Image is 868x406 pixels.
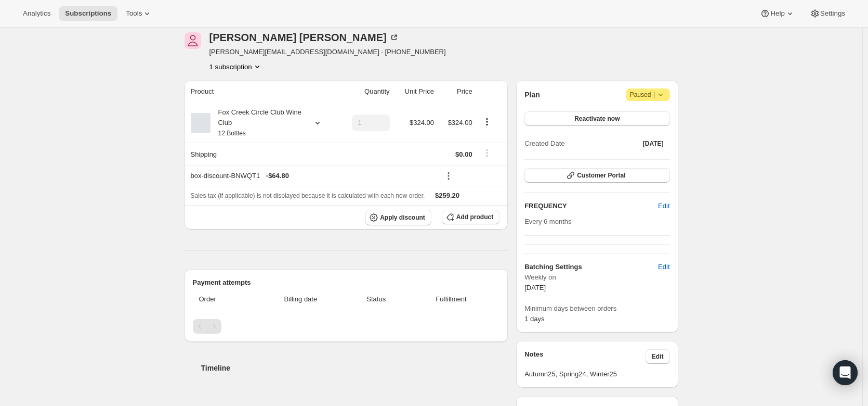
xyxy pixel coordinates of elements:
span: Billing date [258,294,344,304]
span: Edit [658,262,669,272]
span: | [653,91,655,99]
span: Created Date [524,138,564,149]
h2: Timeline [201,363,508,373]
span: Weekly on [524,272,669,283]
span: [DATE] [524,284,546,291]
span: [PERSON_NAME][EMAIL_ADDRESS][DOMAIN_NAME] · [PHONE_NUMBER] [209,47,446,57]
div: Fox Creek Circle Club Wine Club [211,107,304,138]
div: box-discount-BNWQT1 [191,171,434,181]
h6: Batching Settings [524,262,658,272]
span: - $64.80 [266,171,289,181]
button: Edit [652,259,676,275]
span: Reactivate now [574,115,620,123]
button: Edit [652,198,676,214]
button: Edit [646,349,670,364]
span: Every 6 months [524,218,571,225]
button: Analytics [17,6,57,21]
small: 12 Bottles [218,130,246,137]
span: Tools [126,9,142,18]
span: Autumn25, Spring24, Winter25 [524,369,669,379]
button: Tools [120,6,159,21]
div: [PERSON_NAME] [PERSON_NAME] [209,32,399,43]
h2: FREQUENCY [524,201,658,211]
h3: Notes [524,349,646,364]
th: Shipping [185,143,338,166]
span: $324.00 [410,119,434,126]
span: Settings [820,9,845,18]
span: Status [350,294,403,304]
span: [DATE] [643,139,664,148]
h2: Plan [524,90,540,100]
th: Product [185,80,338,103]
span: Subscriptions [65,9,111,18]
th: Unit Price [393,80,437,103]
button: Shipping actions [479,147,495,159]
th: Quantity [337,80,392,103]
span: $0.00 [455,150,472,158]
span: 1 days [524,315,544,323]
span: Edit [658,201,669,211]
span: Edit [652,352,664,361]
button: Subscriptions [59,6,117,21]
span: Fulfillment [409,294,493,304]
nav: Pagination [193,319,500,334]
span: Analytics [23,9,50,18]
button: Apply discount [365,210,431,225]
span: Paused [630,90,666,100]
span: Customer Portal [577,171,625,180]
span: Apply discount [380,213,425,222]
th: Price [437,80,476,103]
span: Add product [456,213,493,221]
span: Sales tax (if applicable) is not displayed because it is calculated with each new order. [191,192,425,199]
span: Minimum days between orders [524,303,669,314]
th: Order [193,288,255,311]
button: Product actions [479,116,495,128]
button: Settings [804,6,851,21]
button: Add product [442,210,499,224]
button: Customer Portal [524,168,669,183]
span: Jacki Kittel [185,32,201,49]
h2: Payment attempts [193,277,500,288]
button: Reactivate now [524,111,669,126]
span: $324.00 [448,119,472,126]
span: $259.20 [435,192,459,199]
button: Product actions [209,61,262,72]
button: [DATE] [637,136,670,151]
button: Help [754,6,801,21]
span: Help [770,9,784,18]
div: Open Intercom Messenger [833,360,858,385]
